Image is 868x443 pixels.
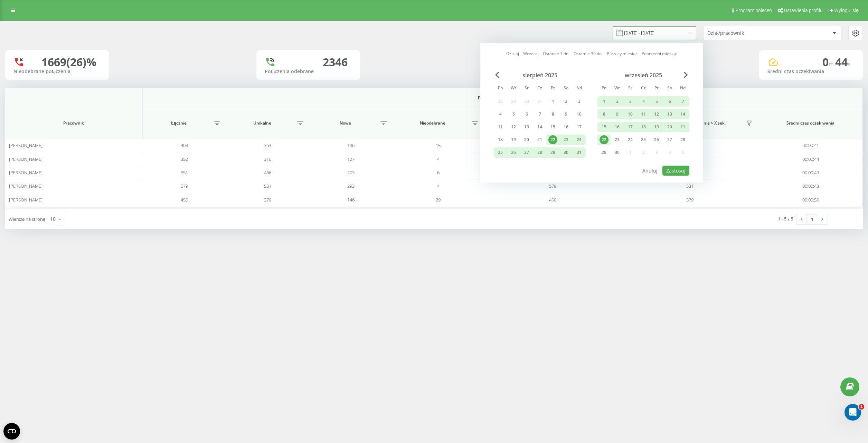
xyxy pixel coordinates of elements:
[509,135,518,144] div: 19
[650,135,663,145] div: pt 26 wrz 2025
[637,122,650,132] div: czw 18 wrz 2025
[264,169,271,176] span: 466
[559,96,573,107] div: sob 2 sie 2025
[507,122,520,132] div: wt 12 sie 2025
[264,156,271,162] span: 316
[347,169,355,176] span: 203
[613,148,622,157] div: 30
[600,135,608,144] div: 22
[13,69,101,75] div: Nieodebrane połączenia
[181,197,188,203] span: 450
[663,109,676,119] div: sob 13 wrz 2025
[507,147,520,158] div: wt 26 sie 2025
[597,72,689,79] div: wrzesień 2025
[678,83,688,94] abbr: niedziela
[41,56,96,69] div: 1669 (26)%
[264,142,271,148] span: 363
[181,183,188,189] span: 579
[546,147,559,158] div: pt 29 sie 2025
[597,96,611,107] div: pon 1 wrz 2025
[639,97,648,106] div: 4
[494,147,507,158] div: pon 25 sie 2025
[639,135,648,144] div: 25
[396,120,470,126] span: Nieodebrane
[575,148,584,157] div: 31
[686,183,694,189] span: 531
[533,135,546,145] div: czw 21 sie 2025
[559,109,573,119] div: sob 9 sie 2025
[707,30,790,36] div: Dział/pracownik
[562,148,570,157] div: 30
[323,56,348,69] div: 2346
[520,109,533,119] div: śr 6 sie 2025
[575,110,584,119] div: 10
[597,122,611,132] div: pon 15 wrz 2025
[573,122,586,132] div: ndz 17 sie 2025
[613,135,622,144] div: 23
[652,135,661,144] div: 26
[639,110,648,119] div: 11
[607,50,637,57] a: Bieżący miesiąc
[522,122,531,131] div: 13
[146,120,212,126] span: Łącznie
[495,72,499,78] span: Previous Month
[562,97,570,106] div: 2
[829,60,835,68] span: m
[313,120,378,126] span: Nowe
[182,95,823,101] span: Połączenia przychodzące
[807,214,817,224] a: 1
[662,166,689,176] button: Zastosuj
[347,156,355,162] span: 127
[597,135,611,145] div: pon 22 wrz 2025
[546,109,559,119] div: pt 8 sie 2025
[535,122,544,131] div: 14
[759,152,863,166] td: 00:00:44
[784,8,823,13] span: Ustawienia profilu
[507,109,520,119] div: wt 5 sie 2025
[347,197,355,203] span: 146
[676,109,689,119] div: ndz 14 wrz 2025
[624,135,637,145] div: śr 24 wrz 2025
[265,69,352,75] div: Połączenia odebrane
[546,96,559,107] div: pt 1 sie 2025
[436,197,441,203] span: 29
[347,183,355,189] span: 293
[574,50,603,57] a: Ostatnie 30 dni
[678,135,687,144] div: 28
[523,50,539,57] a: Wczoraj
[535,83,545,94] abbr: czwartek
[676,122,689,132] div: ndz 21 wrz 2025
[678,122,687,131] div: 21
[508,83,519,94] abbr: wtorek
[650,96,663,107] div: pt 5 wrz 2025
[264,183,271,189] span: 531
[9,142,43,148] span: [PERSON_NAME]
[637,109,650,119] div: czw 11 wrz 2025
[665,135,674,144] div: 27
[507,135,520,145] div: wt 19 sie 2025
[613,122,622,131] div: 16
[600,148,608,157] div: 29
[229,120,295,126] span: Unikalne
[650,122,663,132] div: pt 19 wrz 2025
[665,110,674,119] div: 13
[575,135,584,144] div: 24
[575,97,584,106] div: 3
[676,135,689,145] div: ndz 28 wrz 2025
[559,122,573,132] div: sob 16 sie 2025
[665,97,674,106] div: 6
[506,50,519,57] a: Dzisiaj
[767,120,854,126] span: Średni czas oczekiwania
[678,110,687,119] div: 14
[549,183,556,189] span: 579
[437,183,440,189] span: 4
[573,109,586,119] div: ndz 10 sie 2025
[573,147,586,158] div: ndz 31 sie 2025
[573,96,586,107] div: ndz 3 sie 2025
[535,110,544,119] div: 7
[181,169,188,176] span: 551
[624,96,637,107] div: śr 3 wrz 2025
[546,122,559,132] div: pt 15 sie 2025
[600,110,608,119] div: 8
[678,97,687,106] div: 7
